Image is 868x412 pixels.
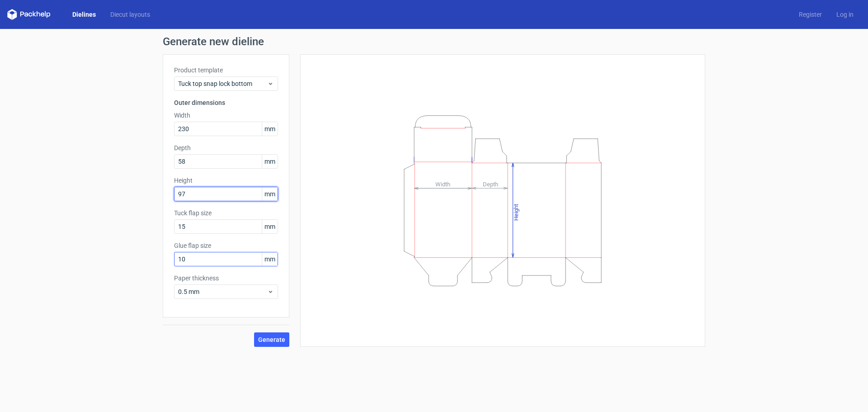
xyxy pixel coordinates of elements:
[483,180,498,187] tspan: Depth
[178,79,267,88] span: Tuck top snap lock bottom
[163,36,705,47] h1: Generate new dieline
[178,287,267,296] span: 0.5 mm
[174,111,278,120] label: Width
[829,10,861,19] a: Log in
[262,220,278,233] span: mm
[103,10,157,19] a: Diecut layouts
[262,187,278,201] span: mm
[435,180,450,187] tspan: Width
[65,10,103,19] a: Dielines
[262,252,278,266] span: mm
[262,122,278,136] span: mm
[174,208,278,218] label: Tuck flap size
[262,155,278,168] span: mm
[174,66,278,75] label: Product template
[254,332,289,347] button: Generate
[174,274,278,283] label: Paper thickness
[174,176,278,185] label: Height
[174,143,278,152] label: Depth
[513,204,519,220] tspan: Height
[258,336,285,343] span: Generate
[174,98,278,107] h3: Outer dimensions
[792,10,829,19] a: Register
[174,241,278,250] label: Glue flap size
